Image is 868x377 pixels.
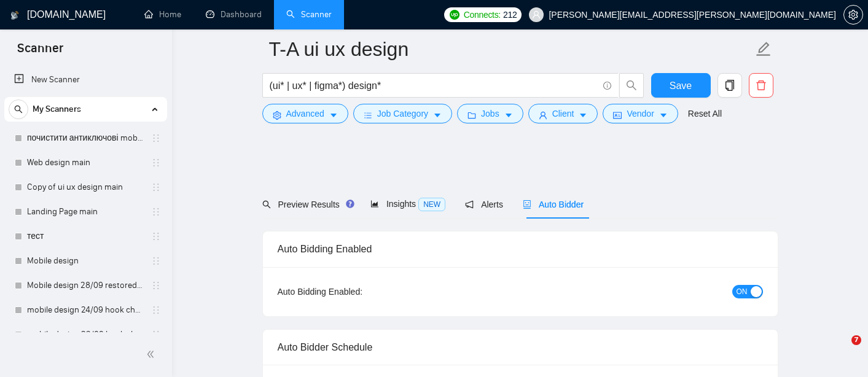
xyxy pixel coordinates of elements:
a: Copy of ui ux design main [27,175,144,200]
span: holder [151,305,161,315]
button: copy [717,73,742,98]
button: folderJobscaret-down [457,104,523,123]
a: Reset All [688,107,722,120]
span: idcard [613,111,622,120]
span: My Scanners [33,97,81,122]
a: searchScanner [286,9,332,20]
span: copy [718,80,741,91]
span: search [9,105,28,114]
span: Auto Bidder [523,200,584,209]
div: Tooltip anchor [345,198,356,209]
a: Web design main [27,150,144,175]
span: Client [552,107,574,120]
span: Scanner [7,39,73,65]
span: double-left [146,348,158,360]
span: Connects: [464,8,501,21]
span: holder [151,330,161,340]
a: Mobile design 28/09 restored to first version [27,273,144,298]
span: holder [151,231,161,241]
span: notification [465,200,474,209]
span: Advanced [286,107,324,120]
span: 212 [503,8,517,21]
a: setting [843,10,863,20]
span: caret-down [659,111,668,120]
button: settingAdvancedcaret-down [262,104,348,123]
span: setting [273,111,281,120]
button: search [9,99,28,119]
span: bars [364,111,372,120]
li: New Scanner [4,68,167,92]
span: area-chart [370,200,379,208]
span: holder [151,256,161,266]
span: Job Category [377,107,428,120]
span: caret-down [504,111,513,120]
span: holder [151,133,161,143]
span: Alerts [465,200,503,209]
a: Landing Page main [27,200,144,224]
button: userClientcaret-down [528,104,598,123]
button: delete [749,73,773,98]
div: Auto Bidder Schedule [278,330,763,365]
span: holder [151,207,161,217]
div: Auto Bidding Enabled: [278,285,439,298]
span: user [539,111,547,120]
span: holder [151,182,161,192]
span: info-circle [603,82,611,90]
span: user [532,10,541,19]
div: Auto Bidding Enabled [278,231,763,266]
button: Save [651,73,711,98]
span: robot [523,200,531,209]
img: logo [10,6,19,25]
a: mobile design 23/09 hook changed [27,322,144,347]
a: тест [27,224,144,249]
span: ON [737,285,748,298]
button: idcardVendorcaret-down [603,104,678,123]
input: Search Freelance Jobs... [270,78,598,93]
span: holder [151,158,161,168]
span: caret-down [329,111,338,120]
iframe: Intercom live chat [826,335,856,365]
span: Jobs [481,107,499,120]
span: edit [756,41,772,57]
span: caret-down [433,111,442,120]
span: 7 [851,335,861,345]
span: folder [467,111,476,120]
button: setting [843,5,863,25]
span: search [620,80,643,91]
span: Vendor [627,107,654,120]
a: почистити антиключові mobile design main [27,126,144,150]
span: NEW [418,198,445,211]
a: Mobile design [27,249,144,273]
span: holder [151,281,161,290]
span: search [262,200,271,209]
a: dashboardDashboard [206,9,262,20]
a: New Scanner [14,68,157,92]
a: mobile design 24/09 hook changed [27,298,144,322]
a: homeHome [144,9,181,20]
button: barsJob Categorycaret-down [353,104,452,123]
span: caret-down [579,111,587,120]
input: Scanner name... [269,34,753,64]
img: upwork-logo.png [450,10,459,20]
span: Preview Results [262,200,351,209]
span: setting [844,10,862,20]
button: search [619,73,644,98]
span: Insights [370,199,445,209]
span: delete [749,80,773,91]
span: Save [670,78,692,93]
